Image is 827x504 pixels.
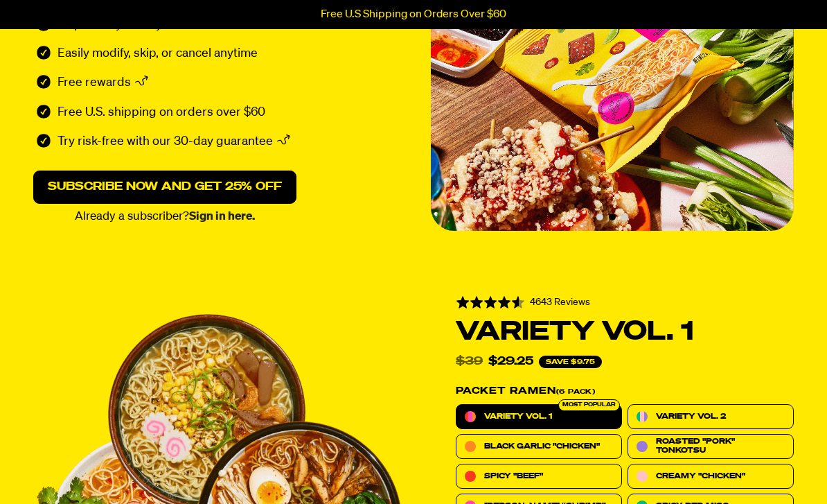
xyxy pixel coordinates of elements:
p: Already a subscriber? [33,211,296,223]
span: Creamy "Chicken" [656,472,745,481]
span: Spicy "Beef" [484,472,543,481]
a: Subscribe now and get 25% off [33,171,296,204]
p: Try risk-free with our 30-day guarantee [57,134,273,152]
div: $29.25 [488,356,533,367]
span: Roasted "Pork" Tonkotsu [656,437,785,455]
span: Black Garlic "Chicken" [484,442,600,451]
p: Easily modify, skip, or cancel anytime [57,46,258,62]
o: Packet Ramen [456,386,556,396]
p: Free U.S. shipping on orders over $60 [57,105,265,121]
span: Variety Vol. 2 [656,412,726,422]
p: Free rewards [57,75,131,93]
del: $39 [456,356,483,367]
p: Free U.S Shipping on Orders Over $60 [321,8,506,21]
span: Variety Vol. 1 [484,412,552,422]
label: (6 Pack) [456,386,794,396]
div: Carousel pagination [596,214,628,220]
span: 4643 Reviews [530,297,590,307]
a: Sign in here. [189,211,255,223]
h1: Variety Vol. 1 [456,321,794,345]
div: Most Popular [558,399,620,411]
span: Save $9.75 [539,356,602,368]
